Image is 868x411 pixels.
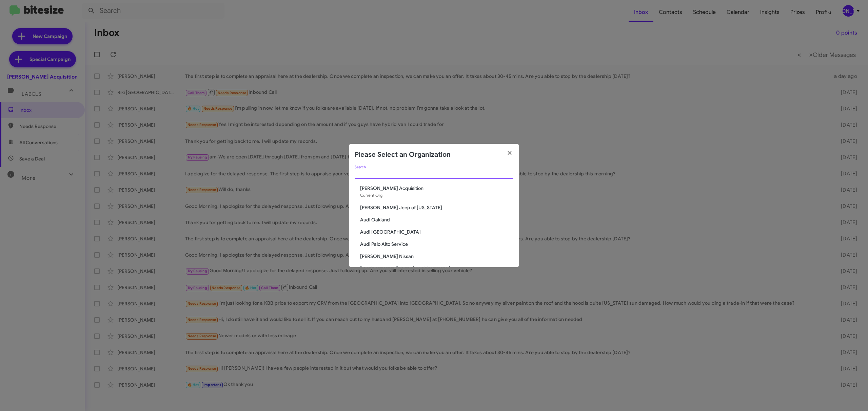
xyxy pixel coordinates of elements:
h2: Please Select an Organization [355,149,451,160]
span: [PERSON_NAME] Nissan [360,253,513,260]
span: Audi Oakland [360,216,513,223]
span: [PERSON_NAME] Acquisition [360,185,513,192]
span: Audi [GEOGRAPHIC_DATA] [360,229,513,235]
span: [PERSON_NAME] Jeep of [US_STATE] [360,204,513,211]
span: Current Org [360,193,382,198]
span: [PERSON_NAME] CDJR [PERSON_NAME] [360,265,513,272]
span: Audi Palo Alto Service [360,241,513,247]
